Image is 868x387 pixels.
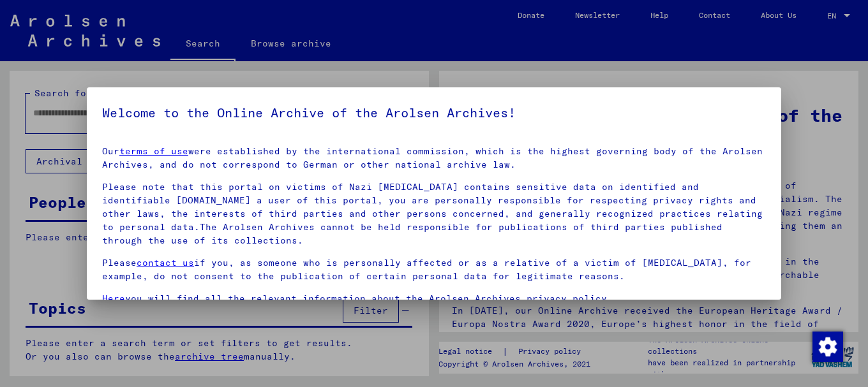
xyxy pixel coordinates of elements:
p: Please note that this portal on victims of Nazi [MEDICAL_DATA] contains sensitive data on identif... [102,180,766,247]
a: contact us [137,257,194,268]
a: Here [102,293,125,304]
div: Change consent [812,331,842,361]
a: terms of use [119,145,188,157]
h5: Welcome to the Online Archive of the Arolsen Archives! [102,103,766,123]
p: Please if you, as someone who is personally affected or as a relative of a victim of [MEDICAL_DAT... [102,256,766,283]
p: you will find all the relevant information about the Arolsen Archives privacy policy. [102,292,766,305]
img: Change consent [812,332,843,362]
p: Our were established by the international commission, which is the highest governing body of the ... [102,145,766,172]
